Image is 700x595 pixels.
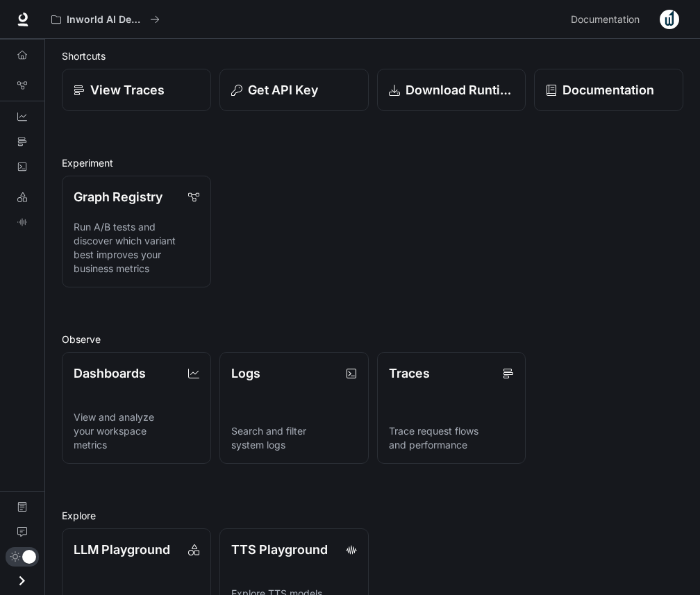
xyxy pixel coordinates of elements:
button: Get API Key [219,69,369,111]
h2: Experiment [62,156,683,170]
p: Run A/B tests and discover which variant best improves your business metrics [74,220,199,276]
a: LLM Playground [6,186,39,208]
a: Documentation [534,69,683,111]
p: TTS Playground [231,540,328,559]
p: Search and filter system logs [231,424,357,452]
a: Documentation [565,6,650,33]
a: Download Runtime [377,69,526,111]
span: Dark mode toggle [22,548,36,564]
a: Graph Registry [6,74,39,97]
a: Traces [6,131,39,153]
p: Dashboards [74,364,146,383]
a: Feedback [6,521,39,543]
a: Logs [6,156,39,178]
a: LogsSearch and filter system logs [219,352,369,464]
p: Trace request flows and performance [389,424,515,452]
button: Open drawer [6,567,37,595]
a: TracesTrace request flows and performance [377,352,526,464]
span: Documentation [571,11,640,28]
a: DashboardsView and analyze your workspace metrics [62,352,211,464]
a: TTS Playground [6,211,39,233]
p: Inworld AI Demos [67,14,144,26]
a: Overview [6,44,39,66]
p: Documentation [562,81,654,99]
h2: Explore [62,508,683,523]
a: Documentation [6,496,39,518]
a: Dashboards [6,106,39,128]
p: Graph Registry [74,187,162,206]
img: User avatar [660,10,679,29]
a: Graph RegistryRun A/B tests and discover which variant best improves your business metrics [62,176,211,287]
p: View Traces [90,81,165,99]
p: View and analyze your workspace metrics [74,410,199,452]
p: LLM Playground [74,540,170,559]
button: User avatar [656,6,683,33]
button: All workspaces [45,6,166,33]
p: Download Runtime [406,81,515,99]
p: Logs [231,364,260,383]
h2: Shortcuts [62,49,683,63]
a: View Traces [62,69,211,111]
p: Traces [389,364,430,383]
p: Get API Key [248,81,318,99]
h2: Observe [62,332,683,346]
